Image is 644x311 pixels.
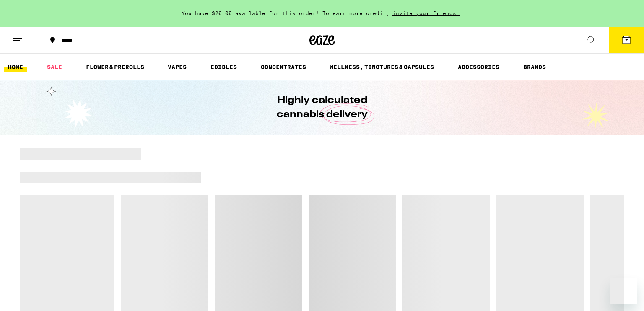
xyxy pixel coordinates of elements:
[625,38,628,43] span: 7
[164,62,191,72] a: VAPES
[182,10,390,16] span: You have $20.00 available for this order! To earn more credit,
[390,10,462,16] span: invite your friends.
[325,62,438,72] a: WELLNESS, TINCTURES & CAPSULES
[206,62,241,72] a: EDIBLES
[519,62,550,72] a: BRANDS
[257,62,310,72] a: CONCENTRATES
[82,62,148,72] a: FLOWER & PREROLLS
[609,27,644,53] button: 7
[253,93,391,122] h1: Highly calculated cannabis delivery
[454,62,504,72] a: ACCESSORIES
[4,62,27,72] a: HOME
[610,278,637,304] iframe: Button to launch messaging window
[43,62,66,72] a: SALE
